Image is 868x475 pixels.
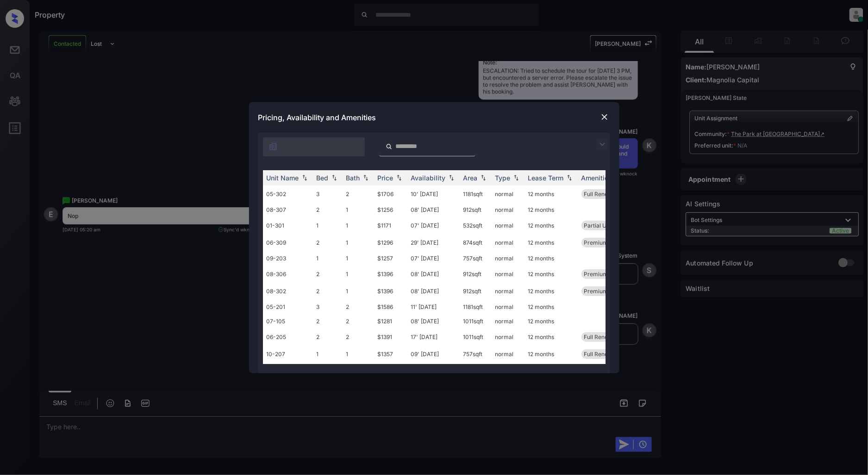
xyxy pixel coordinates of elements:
[361,174,370,181] img: sorting
[492,217,525,234] td: normal
[346,174,360,182] div: Bath
[460,345,492,363] td: 757 sqft
[374,283,407,300] td: $1396
[374,234,407,251] td: $1296
[407,283,460,300] td: 08' [DATE]
[263,283,313,300] td: 08-302
[343,363,374,377] td: 2
[313,217,343,234] td: 1
[492,251,525,265] td: normal
[407,363,460,377] td: 18' [DATE]
[584,191,629,197] span: Full Renovation...
[492,300,525,314] td: normal
[492,185,525,203] td: normal
[492,345,525,363] td: normal
[447,174,456,181] img: sorting
[407,265,460,283] td: 08' [DATE]
[313,283,343,300] td: 2
[525,234,578,251] td: 12 months
[374,265,407,283] td: $1396
[460,283,492,300] td: 912 sqft
[407,217,460,234] td: 07' [DATE]
[313,314,343,328] td: 2
[313,203,343,217] td: 2
[343,265,374,283] td: 1
[525,345,578,363] td: 12 months
[263,363,313,377] td: 11-206
[492,203,525,217] td: normal
[343,234,374,251] td: 1
[343,203,374,217] td: 1
[374,363,407,377] td: $1281
[313,363,343,377] td: 2
[525,265,578,283] td: 12 months
[525,363,578,377] td: 12 months
[581,174,612,182] div: Amenities
[525,185,578,203] td: 12 months
[495,174,511,182] div: Type
[313,265,343,283] td: 2
[263,265,313,283] td: 08-306
[525,314,578,328] td: 12 months
[374,185,407,203] td: $1706
[460,203,492,217] td: 912 sqft
[374,203,407,217] td: $1256
[313,234,343,251] td: 2
[263,314,313,328] td: 07-105
[263,328,313,345] td: 06-205
[343,283,374,300] td: 1
[263,345,313,363] td: 10-207
[263,217,313,234] td: 01-301
[313,345,343,363] td: 1
[263,203,313,217] td: 08-307
[525,328,578,345] td: 12 months
[460,314,492,328] td: 1011 sqft
[460,328,492,345] td: 1011 sqft
[460,234,492,251] td: 874 sqft
[343,328,374,345] td: 2
[269,142,278,151] img: icon-zuma
[374,217,407,234] td: $1171
[374,314,407,328] td: $1281
[525,217,578,234] td: 12 months
[525,203,578,217] td: 12 months
[525,283,578,300] td: 12 months
[584,239,637,246] span: Premium Package...
[267,174,299,182] div: Unit Name
[313,300,343,314] td: 3
[463,174,478,182] div: Area
[317,174,329,182] div: Bed
[407,345,460,363] td: 09' [DATE]
[374,300,407,314] td: $1586
[343,251,374,265] td: 1
[584,271,637,278] span: Premium Package...
[374,345,407,363] td: $1357
[460,363,492,377] td: 1011 sqft
[394,174,404,181] img: sorting
[330,174,339,181] img: sorting
[492,314,525,328] td: normal
[528,174,564,182] div: Lease Term
[600,112,609,122] img: close
[492,265,525,283] td: normal
[300,174,309,181] img: sorting
[386,142,393,151] img: icon-zuma
[460,265,492,283] td: 912 sqft
[492,363,525,377] td: normal
[565,174,574,181] img: sorting
[525,300,578,314] td: 12 months
[492,234,525,251] td: normal
[460,217,492,234] td: 532 sqft
[378,174,393,182] div: Price
[313,251,343,265] td: 1
[584,222,630,229] span: Partial Upgrade...
[263,251,313,265] td: 09-203
[343,314,374,328] td: 2
[343,185,374,203] td: 2
[407,185,460,203] td: 10' [DATE]
[374,328,407,345] td: $1391
[343,217,374,234] td: 1
[407,251,460,265] td: 07' [DATE]
[313,185,343,203] td: 3
[343,300,374,314] td: 2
